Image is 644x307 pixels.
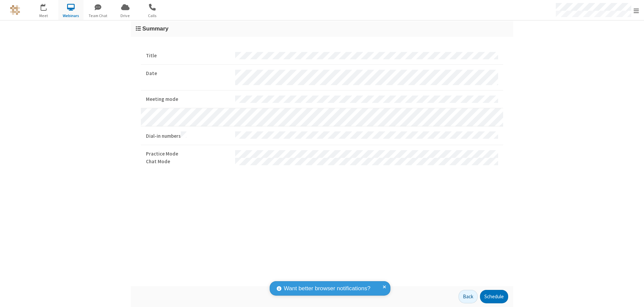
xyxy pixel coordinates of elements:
span: Want better browser notifications? [284,284,370,293]
img: QA Selenium DO NOT DELETE OR CHANGE [10,5,20,15]
div: 4 [45,4,50,9]
strong: Meeting mode [146,96,230,103]
strong: Title [146,52,230,60]
span: Drive [113,13,138,19]
span: Calls [140,13,165,19]
strong: Chat Mode [146,158,230,166]
button: Back [459,290,478,303]
strong: Dial-in numbers [146,131,230,140]
span: Summary [142,25,168,32]
span: Team Chat [86,13,111,19]
span: Meet [31,13,56,19]
iframe: Chat [627,290,639,302]
span: Webinars [58,13,84,19]
strong: Practice Mode [146,150,230,158]
button: Schedule [480,290,508,303]
strong: Date [146,70,230,77]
